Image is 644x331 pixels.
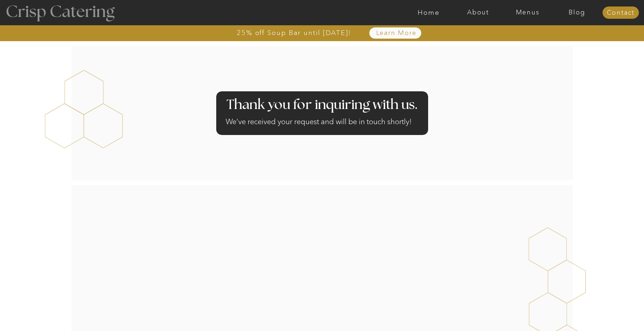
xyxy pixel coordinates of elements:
a: 25% off Soup Bar until [DATE]! [211,29,377,36]
a: About [453,9,503,16]
a: Blog [552,9,602,16]
a: Learn More [359,30,433,37]
a: Home [404,9,453,16]
h2: We’ve received your request and will be in touch shortly! [226,116,418,130]
h2: Thank you for inquiring with us. [225,98,419,112]
a: Contact [602,9,639,17]
a: Menus [503,9,552,16]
